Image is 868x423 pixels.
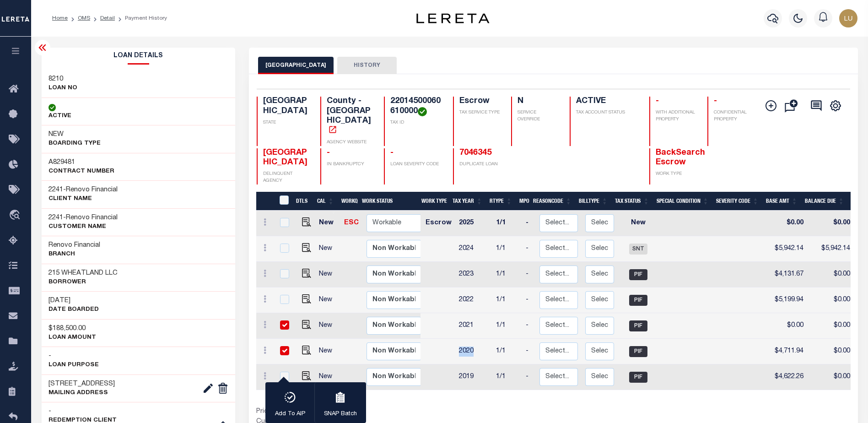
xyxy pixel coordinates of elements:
[66,186,118,193] span: Renovo Financial
[611,192,653,211] th: Tax Status: activate to sort column ascending
[656,149,705,167] span: BackSearch Escrow
[768,313,807,339] td: $0.00
[522,364,536,390] td: -
[768,339,807,364] td: $4,711.94
[256,192,274,211] th: &nbsp;&nbsp;&nbsp;&nbsp;&nbsp;&nbsp;&nbsp;&nbsp;&nbsp;&nbsp;
[492,364,522,390] td: 1/1
[629,295,647,306] span: PIF
[315,339,340,364] td: New
[315,211,340,236] td: New
[292,192,313,211] th: DTLS
[801,192,848,211] th: Balance Due: activate to sort column ascending
[49,407,117,416] h3: -
[263,171,309,184] p: DELINQUENT AGENCY
[422,211,455,236] td: Escrow
[618,211,659,236] td: New
[338,192,359,211] th: WorkQ
[455,211,492,236] td: 2025
[522,313,536,339] td: -
[49,213,118,222] h3: -
[49,278,118,287] p: Borrower
[315,287,340,313] td: New
[459,161,559,168] p: DUPLICATE LOAN
[455,339,492,364] td: 2020
[492,236,522,262] td: 1/1
[78,16,90,21] a: OMS
[839,9,857,27] img: svg+xml;base64,PHN2ZyB4bWxucz0iaHR0cDovL3d3dy53My5vcmcvMjAwMC9zdmciIHBvaW50ZXItZXZlbnRzPSJub25lIi...
[807,339,854,364] td: $0.00
[390,149,394,157] span: -
[492,339,522,364] td: 1/1
[49,167,114,176] p: Contract Number
[768,262,807,287] td: $4,131.67
[522,211,536,236] td: -
[807,262,854,287] td: $0.00
[768,211,807,236] td: $0.00
[492,287,522,313] td: 1/1
[455,364,492,390] td: 2019
[49,130,101,139] h3: NEW
[49,324,96,333] h3: $188,500.00
[217,383,228,394] img: deletes.png
[313,192,338,211] th: CAL: activate to sort column ascending
[66,214,118,221] span: Renovo Financial
[315,236,340,262] td: New
[807,211,854,236] td: $0.00
[115,14,167,22] li: Payment History
[656,97,659,105] span: -
[256,407,320,417] td: Prior Years Due
[275,410,305,419] p: Add To AIP
[315,262,340,287] td: New
[807,313,854,339] td: $0.00
[418,192,449,211] th: Work Type
[807,287,854,313] td: $0.00
[49,195,118,204] p: CLIENT Name
[263,97,309,116] h4: [GEOGRAPHIC_DATA]
[337,57,397,74] button: HISTORY
[49,333,96,342] p: LOAN AMOUNT
[327,139,373,146] p: AGENCY WEBSITE
[522,287,536,313] td: -
[492,211,522,236] td: 1/1
[49,352,99,361] h3: -
[49,241,100,250] h3: Renovo Financial
[327,97,373,136] h4: County - [GEOGRAPHIC_DATA]
[263,119,309,126] p: STATE
[49,380,115,389] h3: [STREET_ADDRESS]
[390,97,442,116] h4: 22014500060610000
[576,97,638,107] h4: ACTIVE
[49,186,63,193] span: 2241
[455,313,492,339] td: 2021
[656,171,702,178] p: WORK TYPE
[516,192,529,211] th: MPO
[49,112,71,121] p: ACTIVE
[653,192,712,211] th: Special Condition: activate to sort column ascending
[49,84,77,93] p: LOAN NO
[100,16,115,21] a: Detail
[49,250,100,259] p: Branch
[522,236,536,262] td: -
[522,262,536,287] td: -
[522,339,536,364] td: -
[315,364,340,390] td: New
[712,192,762,211] th: Severity Code: activate to sort column ascending
[768,364,807,390] td: $4,622.26
[629,269,647,280] span: PIF
[263,149,307,167] span: [GEOGRAPHIC_DATA]
[42,48,236,65] h2: Loan Details
[9,210,23,222] i: travel_explore
[629,244,647,255] span: SNT
[629,320,647,331] span: PIF
[315,313,340,339] td: New
[358,192,421,211] th: Work Status
[52,16,68,21] a: Home
[459,97,501,107] h4: Escrow
[274,192,292,211] th: &nbsp;
[455,262,492,287] td: 2023
[49,361,99,370] p: LOAN PURPOSE
[390,119,442,126] p: TAX ID
[49,389,115,398] p: Mailing Address
[449,192,486,211] th: Tax Year: activate to sort column ascending
[49,158,114,167] h3: A829481
[327,161,373,168] p: IN BANKRUPTCY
